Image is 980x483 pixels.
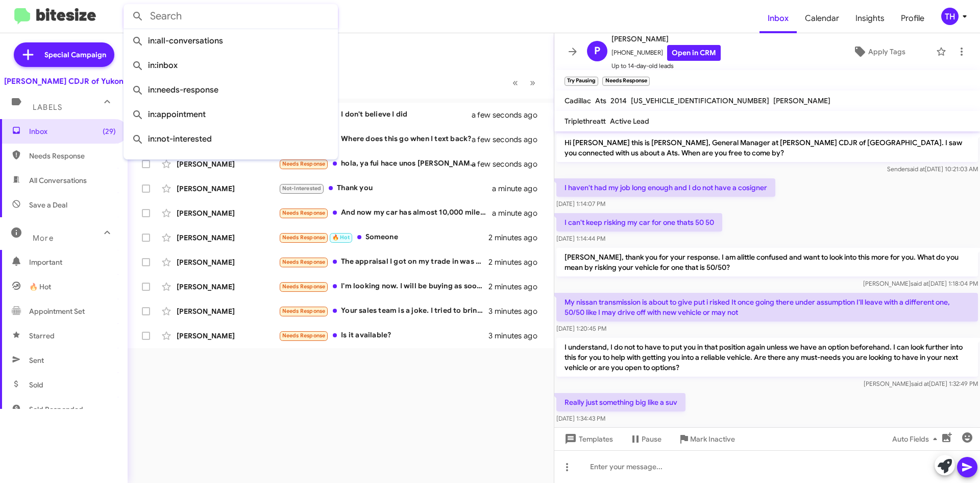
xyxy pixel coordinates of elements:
span: Mark Inactive [690,430,735,448]
span: [PERSON_NAME] [DATE] 1:18:04 PM [863,280,978,287]
div: [PERSON_NAME] [177,208,279,218]
span: in:needs-response [132,78,330,102]
span: Needs Response [282,308,326,314]
small: Try Pausing [565,77,598,86]
button: Mark Inactive [670,430,743,448]
p: I can't keep risking my car for one thats 50 50 [556,213,722,232]
div: I don't believe I did [279,109,484,121]
span: « [512,76,518,89]
span: Sold Responded [29,404,83,415]
span: Not-Interested [282,185,322,192]
span: [DATE] 1:14:44 PM [556,235,605,242]
div: Is it available? [279,330,488,341]
div: a few seconds ago [484,110,546,120]
span: Needs Response [29,151,116,161]
a: Open in CRM [667,45,721,61]
div: And now my car has almost 10,000 miles on it. Yeah we're gonna give me $29,000 for my car. It's a... [279,207,492,219]
p: I haven't had my job long enough and I do not have a cosigner [556,178,775,197]
span: Cadillac [565,96,591,105]
div: a minute ago [492,208,546,218]
span: Templates [562,430,613,448]
span: (29) [103,126,116,136]
div: 3 minutes ago [488,331,546,341]
span: 🔥 Hot [332,234,350,241]
nav: Page navigation example [507,72,542,93]
span: Auto Fields [892,430,941,448]
a: Special Campaign [14,42,114,67]
div: 2 minutes ago [488,233,546,243]
span: [PERSON_NAME] [611,33,721,45]
span: » [530,76,535,89]
p: Hi [PERSON_NAME] this is [PERSON_NAME], General Manager at [PERSON_NAME] CDJR of [GEOGRAPHIC_DATA... [556,133,978,162]
div: hola, ya fui hace unos [PERSON_NAME]. solo que me comentaron que no tengo suficiente credito, ent... [279,158,484,170]
span: [DATE] 1:34:43 PM [556,415,605,422]
a: Inbox [759,4,797,33]
small: Needs Response [602,77,649,86]
span: in:appointment [132,102,330,127]
span: in:inbox [132,53,330,78]
button: TH [933,8,969,25]
span: [PERSON_NAME] [773,96,830,105]
span: Save a Deal [29,200,67,210]
span: More [33,234,54,243]
span: Needs Response [282,332,326,339]
span: Appointment Set [29,306,85,316]
div: I'm looking now. I will be buying as soon as our house sells. [279,281,488,292]
div: 2 minutes ago [488,257,546,267]
span: in:all-conversations [132,29,330,53]
div: [PERSON_NAME] [177,183,279,194]
span: Important [29,257,116,267]
span: in:not-interested [132,127,330,151]
span: Needs Response [282,160,326,167]
span: 2014 [610,96,627,105]
span: said at [911,380,929,387]
div: [PERSON_NAME] [177,257,279,267]
span: P [594,43,600,59]
div: Thank you [279,182,492,194]
a: Profile [893,4,933,33]
div: TH [941,8,959,25]
div: a minute ago [492,183,546,194]
span: Sold [29,380,43,390]
span: Sender [DATE] 10:21:03 AM [887,165,978,173]
div: [PERSON_NAME] [177,159,279,169]
span: [PERSON_NAME] [DATE] 1:32:49 PM [864,380,978,387]
span: [DATE] 1:14:07 PM [556,200,605,208]
button: Apply Tags [826,42,931,61]
span: [US_VEHICLE_IDENTIFICATION_NUMBER] [631,96,769,105]
span: Apply Tags [868,42,905,61]
span: Active Lead [610,117,649,126]
p: Really just something big like a suv [556,393,685,411]
p: My nissan transmission is about to give put i risked It once going there under assumption I'll le... [556,293,978,321]
span: Starred [29,331,55,341]
span: 🔥 Hot [29,282,51,292]
div: Your sales team is a joke. I tried to bring the situation to the sales manager but he was a dipsh... [279,305,488,317]
div: [PERSON_NAME] [177,331,279,341]
span: Inbox [29,126,116,136]
button: Templates [554,430,621,448]
span: [DATE] 1:20:45 PM [556,325,606,332]
div: a few seconds ago [484,134,546,145]
div: The appraisal I got on my trade in was so shockingly low, it was borderline insulting. I have dec... [279,256,488,268]
button: Pause [621,430,670,448]
span: [PHONE_NUMBER] [611,45,721,61]
span: Needs Response [282,283,326,290]
div: [PERSON_NAME] [177,282,279,292]
p: I understand, I do not to have to put you in that position again unless we have an option beforeh... [556,338,978,377]
span: Triplethreatt [565,117,606,126]
a: Insights [847,4,893,33]
span: Ats [595,96,606,105]
span: Needs Response [282,259,326,265]
span: Special Campaign [44,50,106,60]
span: Labels [33,103,62,112]
span: said at [911,280,928,287]
p: [PERSON_NAME], thank you for your response. I am alittle confused and want to look into this more... [556,248,978,277]
span: said at [907,165,925,173]
a: Calendar [797,4,847,33]
span: Needs Response [282,210,326,216]
span: Up to 14-day-old leads [611,61,721,71]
